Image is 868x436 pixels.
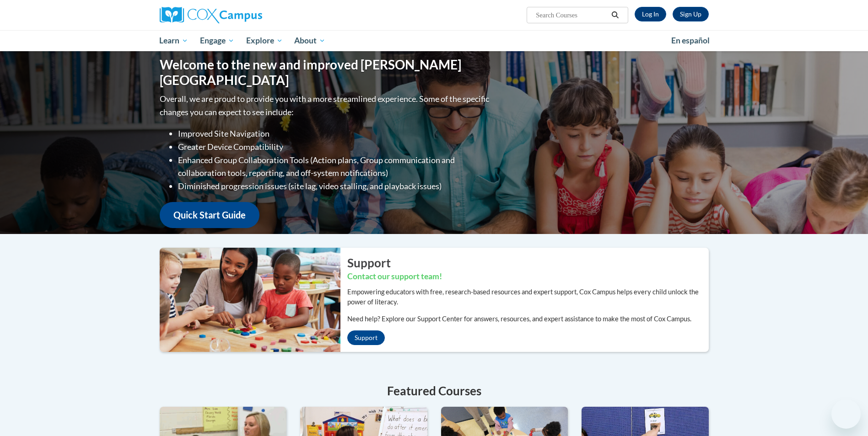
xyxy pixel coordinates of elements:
[246,35,283,46] span: Explore
[160,202,259,228] a: Quick Start Guide
[535,10,608,21] input: Search Courses
[178,140,491,154] li: Greater Device Compatibility
[160,7,334,23] a: Cox Campus
[160,7,262,23] img: Cox Campus
[160,92,491,119] p: Overall, we are proud to provide you with a more streamlined experience. Some of the specific cha...
[665,31,716,50] a: En español
[160,382,709,400] h4: Featured Courses
[178,127,491,140] li: Improved Site Navigation
[240,30,289,51] a: Explore
[608,10,622,21] button: Search
[347,287,709,307] p: Empowering educators with free, research-based resources and expert support, Cox Campus helps eve...
[831,399,861,429] iframe: Button to launch messaging window
[146,30,722,51] div: Main menu
[347,255,709,271] h2: Support
[153,248,340,352] img: ...
[154,30,194,51] a: Learn
[178,180,491,193] li: Diminished progression issues (site lag, video stalling, and playback issues)
[347,271,709,282] h3: Contact our support team!
[194,30,240,51] a: Engage
[673,7,709,21] a: Register
[347,314,709,324] p: Need help? Explore our Support Center for answers, resources, and expert assistance to make the m...
[671,36,710,45] span: En español
[159,35,188,46] span: Learn
[347,330,385,345] a: Support
[178,154,491,180] li: Enhanced Group Collaboration Tools (Action plans, Group communication and collaboration tools, re...
[635,7,666,21] a: Log In
[200,35,234,46] span: Engage
[294,35,325,46] span: About
[160,57,491,88] h1: Welcome to the new and improved [PERSON_NAME][GEOGRAPHIC_DATA]
[288,30,331,51] a: About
